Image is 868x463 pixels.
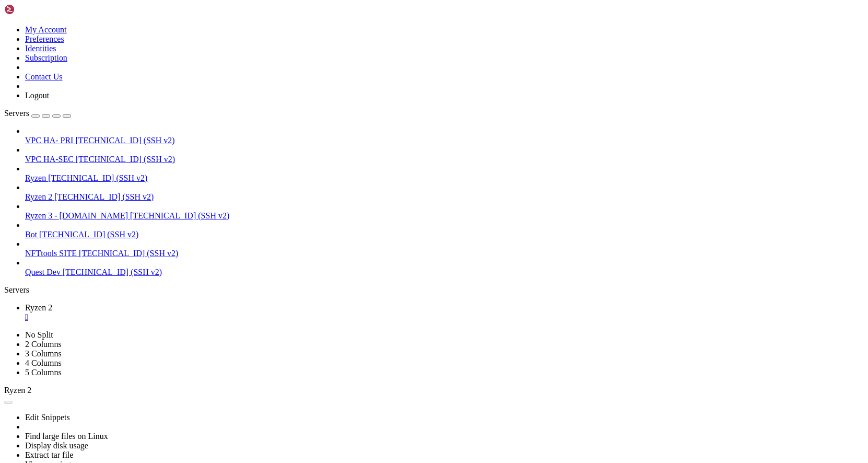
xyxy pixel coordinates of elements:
[4,285,864,295] div: Servers
[25,126,864,145] li: VPC HA- PRI [TECHNICAL_ID] (SSH v2)
[25,155,74,164] span: VPC HA-SEC
[25,358,62,367] a: 4 Columns
[25,249,864,258] a: NFTtools SITE [TECHNICAL_ID] (SSH v2)
[25,192,864,202] a: Ryzen 2 [TECHNICAL_ID] (SSH v2)
[4,369,731,378] x-row: Proxy: Proxy: [TECHNICAL_ID]
[25,221,864,239] li: Bot [TECHNICAL_ID] (SSH v2)
[25,413,70,422] a: Edit Snippets
[25,136,73,145] span: VPC HA- PRI
[25,330,53,339] a: No Split
[4,160,731,169] x-row: Proxy: Proxy: [TECHNICAL_ID]
[4,83,731,91] x-row: phql_is_translatable_rweb_tweet_is_translatable_enabled%22%3Atrue%2C%22view_counts_everywhere_api...
[25,450,73,459] a: Extract tar file
[4,361,50,369] span: 4|runner |
[4,134,731,143] x-row: Client IP: [TECHNICAL_ID]
[4,265,731,274] x-row: ptions_tweet_preview_api_enabled%22%3Atrue%2C%22responsive_web_graphql_timeline_navigation_enable...
[4,21,50,30] span: 4|runner |
[63,268,162,276] span: [TECHNICAL_ID] (SSH v2)
[4,195,731,204] x-row: 404 error from [DOMAIN_NAME][URL] - skipping retries (permanent error)
[4,195,50,204] span: 4|runner |
[4,117,731,126] x-row: %2C%22responsive_web_grok_image_annotation_enabled%22%3Atrue%2C%22responsive_web_grok_imagine_ann...
[4,317,731,326] x-row: bled%22%3Afalse%2C%22freedom_of_speech_not_reach_fetch_enabled%22%3Atrue%2C%22standardized_nudges...
[4,65,731,74] x-row: _tweet_anatomy_moderator_badge_enabled%22%3Atrue%2C%22responsive_web_grok_analyze_button_fetch_tr...
[25,349,62,358] a: 3 Columns
[4,222,731,230] x-row: {"errors":[{"code":88,"message":"Rate limit exceeded."}]}
[25,303,52,312] span: Ryzen 2
[4,74,731,83] x-row: onsive_web_jetfuel_frame%22%3Atrue%2C%22responsive_web_grok_share_attachment_enabled%22%3Atrue%2C...
[4,204,50,212] span: 4|runner |
[25,211,128,220] span: Ryzen 3 - [DOMAIN_NAME]
[25,441,88,450] a: Display disk usage
[25,340,62,349] a: 2 Columns
[25,34,64,43] a: Preferences
[4,387,731,396] x-row: root@qs30123:~#
[75,387,79,396] div: (16, 44)
[4,248,731,257] x-row: 3A%22typed_query%22%2C%22product%22%3A%22Latest%22%2C%22withGrokTranslatedBio%22%3Afalse%7D&featu...
[76,155,175,164] span: [TECHNICAL_ID] (SSH v2)
[4,282,731,291] x-row: alyze_button_fetch_trends_enabled%22%3Afalse%2C%22responsive_web_grok_analyze_post_followups_enab...
[4,126,731,135] x-row: false%2C%22responsive_web_enhance_cards_enabled%22%3Afalse%7D
[4,109,731,118] x-row: 2tweet_with_visibility_results_prefer_gql_limited_actions_policy_enabled%22%3Atrue%2C%22longform_...
[25,72,63,81] a: Contact Us
[25,173,864,183] a: Ryzen [TECHNICAL_ID] (SSH v2)
[4,4,731,13] x-row: {"errors":[{"code":88,"message":"Rate limit exceeded."}]}
[4,230,50,238] span: 4|runner |
[4,109,71,118] a: Servers
[4,4,64,15] img: Shellngn
[25,183,864,202] li: Ryzen 2 [TECHNICAL_ID] (SSH v2)
[4,134,50,143] span: 4|runner |
[4,291,731,300] x-row: _enabled%22%3Atrue%2C%22articles_preview_enabled%22%3Atrue%2C%22responsive_web_edit_tweet_api_ena...
[4,299,731,308] x-row: counts_everywhere_api_enabled%22%3Atrue%2C%22longform_notetweets_consumption_enabled%22%3Atrue%2C...
[25,368,62,377] a: 5 Columns
[25,230,864,239] a: Bot [TECHNICAL_ID] (SSH v2)
[25,258,864,277] li: Quest Dev [TECHNICAL_ID] (SSH v2)
[4,239,50,247] span: 4|runner |
[4,152,731,161] x-row: x-api-key: Not provided
[4,378,731,387] x-row: ^C
[4,230,731,239] x-row: 429 error (JSON parse failed), using fallback behavior
[25,155,864,164] a: VPC HA-SEC [TECHNICAL_ID] (SSH v2)
[4,13,731,22] x-row: 429 error (JSON parse failed), using fallback behavior
[4,213,731,222] x-row: Empty body with status 404 - creating fallback response
[25,53,67,62] a: Subscription
[4,56,731,65] x-row: sive_web_graphql_skip_user_profile_image_extensions_enabled%22%3Afalse%2C%22premium_content_api_r...
[25,268,61,276] span: Quest Dev
[4,334,731,343] x-row: _web_grok_imagine_annotation_enabled%22%3Atrue%2C%22responsive_web_grok_community_note_auto_trans...
[4,30,731,39] x-row: til%3A2025-09-06_04%3A13%3A32_UTC%22%2C%22count%22%3A20%2C%22querySource%22%3A%22typed_query%22%2...
[4,256,731,265] x-row: bled%22%3Afalse%2C%22profile_label_improvements_pcf_label_in_post_enabled%22%3Atrue%2C%22rweb_tip...
[4,204,731,213] x-row: [DOMAIN_NAME] Rate Limit: 48/50 remaining, resets at [DATE]T05:40:59.000Z
[4,48,731,56] x-row: %22%3Atrue%2C%22verified_phone_label_enabled%22%3Afalse%2C%22creator_subscriptions_tweet_preview_...
[4,21,731,30] x-row: URL: [URL][DOMAIN_NAME]
[4,343,50,351] span: 4|runner |
[4,39,731,48] x-row: reen_enabled%22%3Afalse%2C%22payments_enabled%22%3Afalse%2C%22rweb_xchat_enabled%22%3Afalse%2C%22...
[4,187,50,195] span: 4|runner |
[4,4,50,13] span: 4|runner |
[4,187,731,195] x-row: Empty body with status 404 - creating fallback response
[4,13,50,21] span: 4|runner |
[4,178,50,187] span: 4|runner |
[25,192,52,201] span: Ryzen 2
[54,192,154,201] span: [TECHNICAL_ID] (SSH v2)
[4,343,731,352] x-row: Client IP: [TECHNICAL_ID]
[4,273,731,282] x-row: premium_content_api_read_enabled%22%3Afalse%2C%22communities_web_enable_tweet_community_results_f...
[25,303,864,322] a: Ryzen 2
[25,249,77,258] span: NFTtools SITE
[25,211,864,221] a: Ryzen 3 - [DOMAIN_NAME] [TECHNICAL_ID] (SSH v2)
[4,143,731,152] x-row: x-nft-api-key: 7f3c59b4-28c7-4e67-a1d9-3fce2b97fd52
[25,91,49,100] a: Logout
[4,352,50,360] span: 4|runner |
[25,164,864,183] li: Ryzen [TECHNICAL_ID] (SSH v2)
[4,352,731,361] x-row: x-nft-api-key: 7f3c59b4-28c7-4e67-a1d9-3fce2b97fd52
[39,230,138,239] span: [TECHNICAL_ID] (SSH v2)
[4,369,50,377] span: 4|runner |
[25,44,56,53] a: Identities
[4,326,731,334] x-row: 3Atrue%2C%22longform_notetweets_rich_text_read_enabled%22%3Atrue%2C%22longform_notetweets_inline_...
[25,202,864,221] li: Ryzen 3 - [DOMAIN_NAME] [TECHNICAL_ID] (SSH v2)
[75,136,174,145] span: [TECHNICAL_ID] (SSH v2)
[25,432,108,441] a: Find large files on Linux
[4,213,50,221] span: 4|runner |
[25,312,864,322] a: 
[4,100,731,109] x-row: on_from_backend%22%3Atrue%2C%22creator_subscriptions_quote_tweet_preview_enabled%22%3Afalse%2C%22...
[4,160,50,169] span: 4|runner |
